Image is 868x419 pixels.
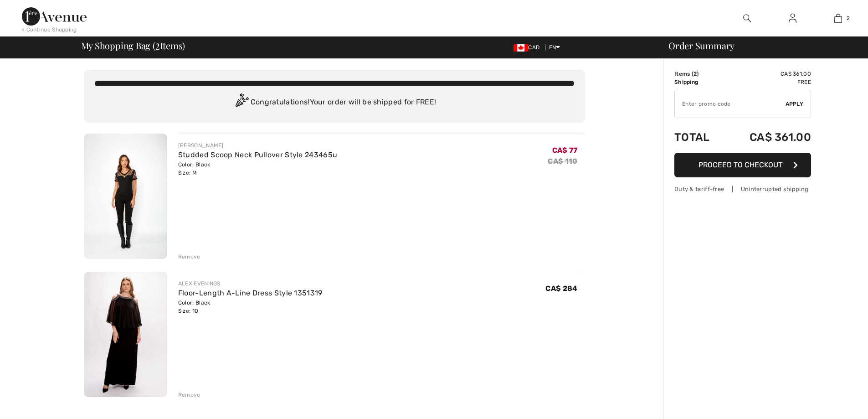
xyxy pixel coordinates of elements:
div: Remove [178,391,200,399]
td: Total [674,122,724,153]
img: My Info [789,13,796,24]
span: 2 [847,14,850,22]
a: Sign In [781,13,804,24]
span: CAD [514,44,543,51]
span: CA$ 77 [552,146,578,155]
td: CA$ 361.00 [724,70,811,78]
s: CA$ 110 [548,157,577,166]
span: My Shopping Bag ( Items) [81,41,185,50]
div: [PERSON_NAME] [178,141,337,150]
div: Color: Black Size: M [178,160,337,177]
td: Items ( ) [674,70,724,78]
input: Promo code [675,90,786,118]
a: 2 [816,13,860,24]
span: EN [549,44,560,51]
a: Studded Scoop Neck Pullover Style 243465u [178,150,337,159]
span: Proceed to Checkout [699,160,782,169]
div: Duty & tariff-free | Uninterrupted shipping [674,185,811,193]
div: < Continue Shopping [22,26,77,34]
img: My Bag [834,13,842,24]
div: Color: Black Size: 10 [178,299,323,315]
span: Apply [786,100,804,108]
img: Floor-Length A-Line Dress Style 1351319 [84,272,167,397]
div: Order Summary [657,41,863,50]
a: Floor-Length A-Line Dress Style 1351319 [178,289,323,297]
td: Shipping [674,78,724,86]
td: Free [724,78,811,86]
img: Studded Scoop Neck Pullover Style 243465u [84,134,167,259]
img: Canadian Dollar [514,44,528,52]
span: CA$ 284 [545,284,577,293]
span: 2 [155,39,160,51]
img: search the website [743,13,751,24]
div: Congratulations! Your order will be shipped for FREE! [95,93,574,112]
td: CA$ 361.00 [724,122,811,153]
button: Proceed to Checkout [674,153,811,177]
div: ALEX EVENINGS [178,279,323,288]
div: Remove [178,253,200,261]
span: 2 [693,71,697,77]
img: 1ère Avenue [22,7,87,26]
img: Congratulation2.svg [232,93,251,112]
